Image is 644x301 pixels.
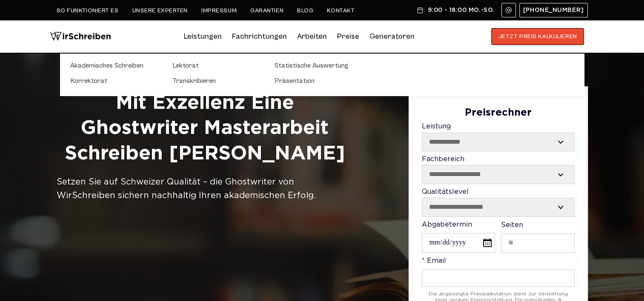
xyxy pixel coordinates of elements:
[422,107,575,119] div: Preisrechner
[422,156,575,184] label: Fachbereich
[416,7,424,14] img: Schedule
[172,76,258,86] a: Transkribieren
[184,30,222,43] a: Leistungen
[369,30,415,43] a: Generatoren
[172,60,258,71] a: Lektorat
[422,188,575,217] label: Qualitätslevel
[422,233,495,253] input: Abgabetermin
[337,32,359,41] a: Preise
[70,76,155,86] a: Korrektorat
[422,221,495,253] label: Abgabetermin
[132,7,188,14] a: Unsere Experten
[422,133,574,151] select: Leistung
[232,30,287,43] a: Fachrichtungen
[201,7,237,14] a: Impressum
[422,257,575,287] label: * Email
[422,198,575,216] select: Qualitätslevel
[250,7,283,14] a: Garantien
[519,3,588,17] a: [PHONE_NUMBER]
[327,7,355,14] a: Kontakt
[501,222,523,228] span: Seiten
[57,91,353,167] h1: Mit Exzellenz eine Ghostwriter Masterarbeit Schreiben [PERSON_NAME]
[275,60,360,71] a: Statistische Auswertung
[422,123,575,151] label: Leistung
[523,7,584,14] span: [PHONE_NUMBER]
[422,165,574,183] select: Fachbereich
[297,30,327,43] a: Arbeiten
[275,76,360,86] a: Präsentation
[427,7,494,14] span: 9:00 - 18:00 Mo.-So.
[297,7,313,14] a: Blog
[70,60,155,71] a: Akademisches Schreiben
[505,7,512,14] img: Email
[491,28,584,45] button: JETZT PREIS KALKULIEREN
[57,7,119,14] a: So funktioniert es
[57,175,353,202] div: Setzen Sie auf Schweizer Qualität – die Ghostwriter von WirSchreiben sichern nachhaltig Ihren aka...
[50,28,111,45] img: logo wirschreiben
[422,270,575,287] input: * Email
